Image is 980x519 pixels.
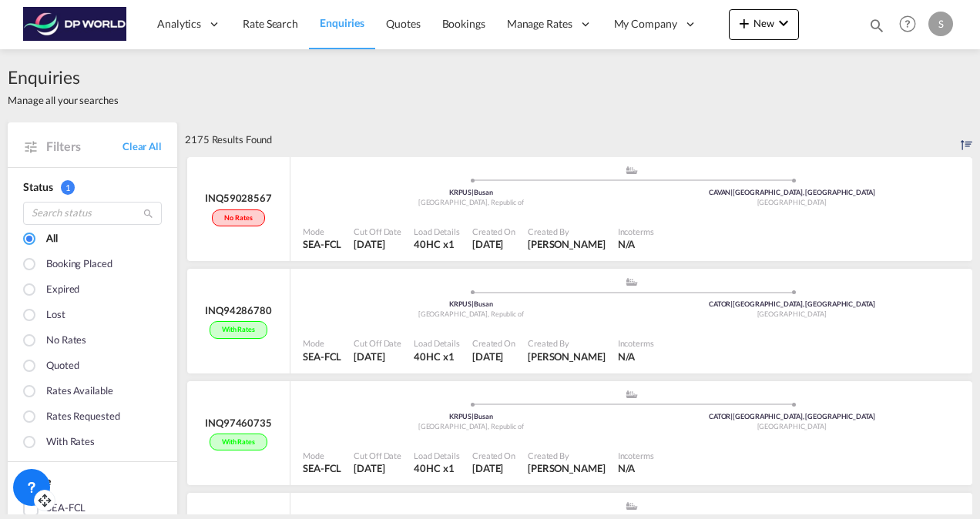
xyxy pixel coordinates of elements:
div: Load Details [414,450,460,461]
div: Mode [303,337,341,349]
span: CAVAN [GEOGRAPHIC_DATA], [GEOGRAPHIC_DATA] [709,188,875,196]
div: 31 Dec 2025 [354,350,401,363]
span: Rate Search [243,17,298,30]
div: No rates [212,209,264,227]
input: Search status [23,202,162,225]
span: [DATE] [472,350,503,363]
span: My Company [614,16,677,32]
div: Created On [472,226,515,237]
span: 1 [61,180,75,195]
span: Quotes [386,17,420,30]
div: Created By [528,450,606,461]
span: [DATE] [354,462,384,474]
md-icon: icon-magnify [143,208,154,219]
div: Created By [528,226,606,237]
div: With rates [46,434,95,451]
div: INQ59028567No rates assets/icons/custom/ship-fill.svgassets/icons/custom/roll-o-plane.svgOriginBu... [185,157,972,270]
div: 40HC x 1 [414,350,460,363]
div: Help [894,11,928,39]
div: Expired [46,282,79,299]
div: Incoterms [618,450,654,461]
div: N/A [618,350,636,363]
div: Load Details [414,226,460,237]
div: SEA-FCL [303,237,341,251]
span: [PERSON_NAME] [528,350,606,363]
span: [DATE] [472,238,503,250]
span: [DATE] [354,350,384,363]
div: 3 Oct 2025 [472,350,515,363]
div: Created By [528,337,606,349]
span: CATOR [GEOGRAPHIC_DATA], [GEOGRAPHIC_DATA] [709,300,875,308]
span: Status [23,180,52,193]
span: Analytics [157,16,201,32]
div: 3 Oct 2025 [472,237,515,251]
span: [DATE] [354,238,384,250]
div: SEA-FCL [46,501,86,516]
span: Mode [23,474,51,487]
div: All [46,231,58,248]
span: [PERSON_NAME] [528,238,606,250]
div: 40HC x 1 [414,237,460,251]
span: KRPUS Busan [449,300,493,308]
span: Manage Rates [507,16,572,32]
div: Cut Off Date [354,226,401,237]
a: Clear All [123,139,162,153]
div: Sort by: Created on [961,122,972,156]
md-icon: assets/icons/custom/ship-fill.svg [623,278,641,286]
button: icon-plus 400-fgNewicon-chevron-down [729,9,799,40]
div: icon-magnify [868,17,885,40]
span: [PERSON_NAME] [528,462,606,474]
div: Created On [472,337,515,349]
div: N/A [618,237,636,251]
div: Cut Off Date [354,337,401,349]
span: [GEOGRAPHIC_DATA], Republic of [418,422,524,430]
div: Ruth Vega [528,350,606,363]
span: [GEOGRAPHIC_DATA], Republic of [418,198,524,206]
div: Incoterms [618,337,654,349]
div: SEA-FCL [303,461,341,475]
md-icon: icon-chevron-down [774,14,793,32]
span: Filters [46,138,123,155]
span: [GEOGRAPHIC_DATA] [757,310,827,318]
md-icon: icon-plus 400-fg [735,14,753,32]
div: INQ59028567 [205,191,272,205]
div: Created On [472,450,515,461]
md-checkbox: SEA-FCL [23,501,162,516]
span: | [730,412,733,420]
span: Bookings [442,17,485,30]
div: 2175 Results Found [185,122,272,156]
span: Enquiries [8,65,119,89]
span: New [735,17,793,29]
span: Help [894,11,921,37]
div: Rates Requested [46,409,120,426]
div: Booking placed [46,256,112,273]
div: Cut Off Date [354,450,401,461]
span: [GEOGRAPHIC_DATA], Republic of [418,310,524,318]
span: [GEOGRAPHIC_DATA] [757,198,827,206]
div: With rates [210,321,267,339]
div: Ruth Vega [528,461,606,475]
div: Lost [46,307,65,324]
div: Mode [303,450,341,461]
span: | [730,300,733,308]
div: INQ94286780 [205,303,272,317]
div: N/A [618,461,636,475]
div: Mode [303,226,341,237]
div: With rates [210,434,267,451]
span: | [472,188,474,196]
md-icon: assets/icons/custom/ship-fill.svg [623,502,641,510]
div: Incoterms [618,226,654,237]
div: Load Details [414,337,460,349]
span: | [730,188,733,196]
div: 31 Dec 2025 [354,237,401,251]
div: 40HC x 1 [414,461,460,475]
span: [DATE] [472,462,503,474]
span: CATOR [GEOGRAPHIC_DATA], [GEOGRAPHIC_DATA] [709,412,875,420]
div: INQ94286780With rates assets/icons/custom/ship-fill.svgassets/icons/custom/roll-o-plane.svgOrigin... [185,269,972,381]
div: 3 Oct 2025 [472,461,515,475]
md-icon: assets/icons/custom/ship-fill.svg [623,166,641,174]
div: No rates [46,333,86,350]
span: KRPUS Busan [449,412,493,420]
md-icon: icon-magnify [868,17,885,34]
div: 14 Oct 2025 [354,461,401,475]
